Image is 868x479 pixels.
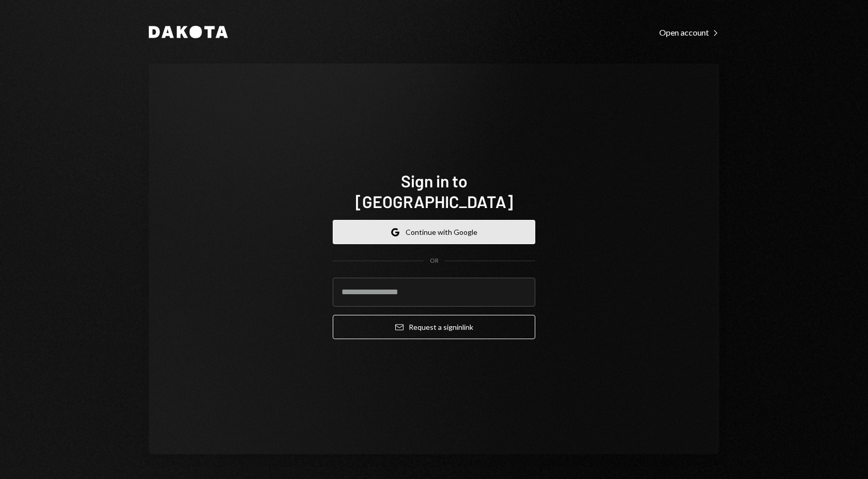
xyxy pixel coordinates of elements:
div: OR [430,257,439,265]
a: Open account [659,26,719,38]
h1: Sign in to [GEOGRAPHIC_DATA] [333,170,535,212]
button: Continue with Google [333,220,535,244]
div: Open account [659,27,719,38]
button: Request a signinlink [333,315,535,339]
